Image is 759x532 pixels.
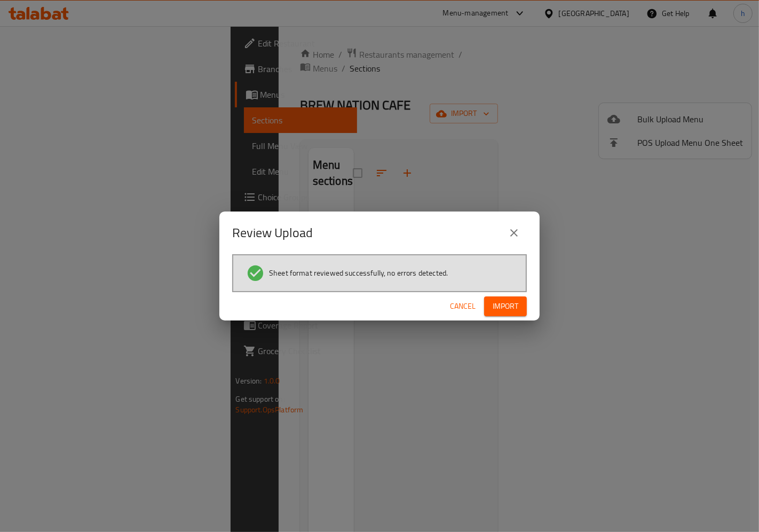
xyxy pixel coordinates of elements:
span: Sheet format reviewed successfully, no errors detected. [269,268,448,278]
span: Cancel [450,300,476,313]
h2: Review Upload [232,224,313,241]
button: close [501,220,527,246]
span: Import [493,300,518,313]
button: Cancel [446,296,480,316]
button: Import [484,296,527,316]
